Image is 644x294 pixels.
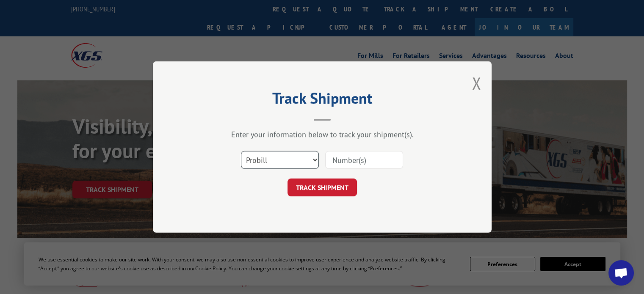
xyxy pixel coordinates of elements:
[287,179,357,196] button: TRACK SHIPMENT
[195,92,449,108] h2: Track Shipment
[195,129,449,139] div: Enter your information below to track your shipment(s).
[608,260,634,286] div: Open chat
[325,151,403,169] input: Number(s)
[472,72,481,94] button: Close modal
